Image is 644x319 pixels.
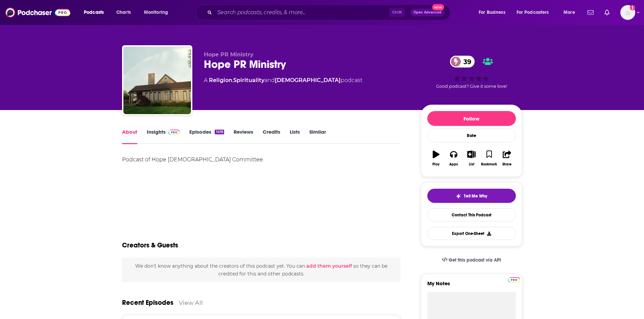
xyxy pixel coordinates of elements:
a: View All [179,299,203,306]
div: Apps [449,162,458,166]
a: Spirituality [233,77,264,83]
button: tell me why sparkleTell Me Why [427,189,516,203]
img: Podchaser Pro [508,277,520,283]
a: Religion [209,77,232,83]
a: InsightsPodchaser Pro [147,129,180,144]
span: Ctrl K [389,8,405,17]
div: Bookmark [481,162,497,166]
button: Bookmark [480,146,498,170]
button: List [462,146,480,170]
button: open menu [79,7,113,18]
button: open menu [512,7,559,18]
div: List [469,162,474,166]
button: open menu [474,7,514,18]
button: Share [498,146,516,170]
a: About [122,129,137,144]
img: Podchaser - Follow, Share and Rate Podcasts [5,6,70,19]
span: , [232,77,233,83]
div: Podcast of Hope [DEMOGRAPHIC_DATA] Committee. [122,155,401,164]
span: New [432,4,444,10]
a: Lists [290,129,300,144]
div: 1416 [215,130,224,134]
label: My Notes [427,280,516,292]
button: Export One-Sheet [427,227,516,240]
div: Search podcasts, credits, & more... [202,5,457,20]
a: Similar [309,129,326,144]
button: Show profile menu [620,5,635,20]
button: open menu [139,7,177,18]
span: Open Advanced [413,11,442,14]
div: Play [432,162,439,166]
span: Podcasts [84,8,104,17]
a: Episodes1416 [189,129,224,144]
button: add them yourself [306,263,352,269]
img: Hope PR Ministry [123,47,191,114]
h2: Creators & Guests [122,241,178,249]
input: Search podcasts, credits, & more... [215,7,389,18]
a: [DEMOGRAPHIC_DATA] [275,77,341,83]
span: Monitoring [144,8,168,17]
span: 39 [457,56,475,68]
img: tell me why sparkle [456,193,461,199]
span: and [264,77,275,83]
span: More [564,8,575,17]
a: Reviews [234,129,253,144]
button: Follow [427,111,516,126]
div: A podcast [204,76,362,84]
span: We don't know anything about the creators of this podcast yet . You can so they can be credited f... [135,263,387,276]
img: Podchaser Pro [168,130,180,135]
span: Tell Me Why [464,193,487,199]
span: Logged in as luilaking [620,5,635,20]
button: Open AdvancedNew [410,8,445,17]
button: Apps [445,146,462,170]
div: 39Good podcast? Give it some love! [421,51,522,93]
svg: Add a profile image [630,5,635,10]
a: Get this podcast via API [436,252,507,268]
div: Share [502,162,511,166]
span: For Podcasters [517,8,549,17]
a: Recent Episodes [122,298,173,307]
span: Charts [116,8,131,17]
button: Play [427,146,445,170]
button: open menu [559,7,583,18]
span: For Business [479,8,505,17]
span: Hope PR Ministry [204,51,254,58]
a: 39 [450,56,475,68]
span: Get this podcast via API [449,257,501,263]
a: Credits [263,129,280,144]
a: Contact This Podcast [427,208,516,221]
a: Show notifications dropdown [585,7,596,18]
a: Show notifications dropdown [602,7,612,18]
a: Pro website [508,276,520,283]
a: Charts [112,7,135,18]
img: User Profile [620,5,635,20]
span: Good podcast? Give it some love! [436,84,507,89]
div: Rate [427,129,516,142]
